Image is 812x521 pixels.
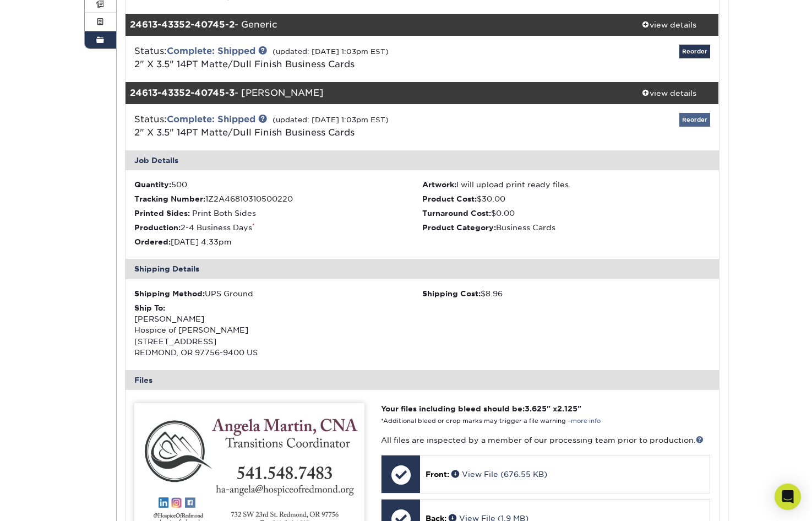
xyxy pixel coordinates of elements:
strong: Ship To: [134,303,165,312]
strong: Shipping Cost: [422,289,481,298]
a: Reorder [679,113,710,127]
li: 2-4 Business Days [134,222,422,233]
a: view details [620,14,719,36]
span: 1Z2A46810310500220 [205,194,293,203]
span: Print Both Sides [192,209,256,218]
strong: 24613-43352-40745-2 [130,19,235,30]
a: view details [620,82,719,104]
strong: Printed Sides: [134,209,190,218]
strong: Product Cost: [422,194,477,203]
strong: Production: [134,223,181,232]
strong: Turnaround Cost: [422,209,491,218]
strong: 24613-43352-40745-3 [130,88,235,98]
a: View File (676.55 KB) [451,470,547,479]
div: $8.96 [422,288,710,299]
a: more info [571,417,601,425]
li: [DATE] 4:33pm [134,236,422,247]
a: Reorder [679,45,710,58]
div: Open Intercom Messenger [775,484,801,510]
span: 3.625 [525,404,547,413]
strong: Shipping Method: [134,289,205,298]
div: [PERSON_NAME] Hospice of [PERSON_NAME] [STREET_ADDRESS] REDMOND, OR 97756-9400 US [134,302,422,359]
strong: Your files including bleed should be: " x " [381,404,581,413]
small: *Additional bleed or crop marks may trigger a file warning – [381,417,601,425]
div: Files [126,370,719,390]
div: UPS Ground [134,288,422,299]
strong: Ordered: [134,237,171,246]
div: - Generic [126,14,620,36]
div: Status: [126,45,521,71]
li: $30.00 [422,193,710,204]
li: $0.00 [422,208,710,219]
span: 2.125 [557,404,577,413]
a: Complete: Shipped [167,46,255,56]
div: - [PERSON_NAME] [126,82,620,104]
p: All files are inspected by a member of our processing team prior to production. [381,435,710,446]
div: Status: [126,113,521,139]
a: 2" X 3.5" 14PT Matte/Dull Finish Business Cards [134,127,355,138]
small: (updated: [DATE] 1:03pm EST) [273,47,389,56]
div: view details [620,19,719,30]
strong: Tracking Number: [134,194,205,203]
strong: Product Category: [422,223,496,232]
small: (updated: [DATE] 1:03pm EST) [273,116,389,124]
li: Business Cards [422,222,710,233]
span: Front: [426,470,449,479]
div: Shipping Details [126,259,719,279]
a: Complete: Shipped [167,114,255,124]
a: 2" X 3.5" 14PT Matte/Dull Finish Business Cards [134,59,355,69]
strong: Artwork: [422,180,456,189]
div: view details [620,88,719,99]
strong: Quantity: [134,180,171,189]
li: I will upload print ready files. [422,179,710,190]
div: Job Details [126,150,719,170]
li: 500 [134,179,422,190]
